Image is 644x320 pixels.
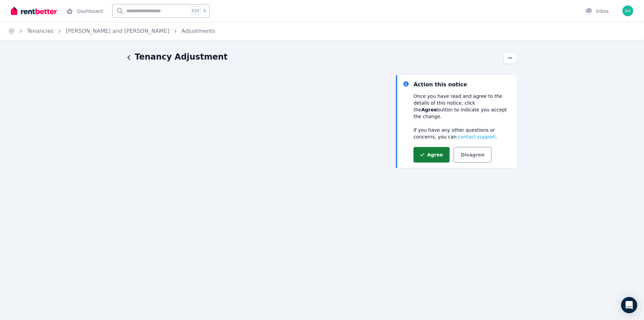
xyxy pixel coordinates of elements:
div: Inbox [585,8,609,15]
img: Aaron Claridge [622,5,633,16]
div: Open Intercom Messenger [621,297,637,313]
h1: Tenancy Adjustment [135,51,228,62]
img: RentBetter [11,6,57,16]
span: Ctrl [190,6,201,15]
p: If you have any other questions or concerns, you can . [413,127,511,140]
button: Disagree [454,147,492,163]
span: contact support [458,134,496,140]
a: [PERSON_NAME] and [PERSON_NAME] [66,28,169,34]
span: k [204,8,206,14]
strong: Agree [421,107,437,112]
button: Agree [413,147,450,163]
p: Once you have read and agree to the details of this notice, click the button to indicate you acce... [413,93,511,120]
a: Adjustments [182,28,215,34]
div: Action this notice [413,81,467,89]
a: Tenancies [27,28,53,34]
